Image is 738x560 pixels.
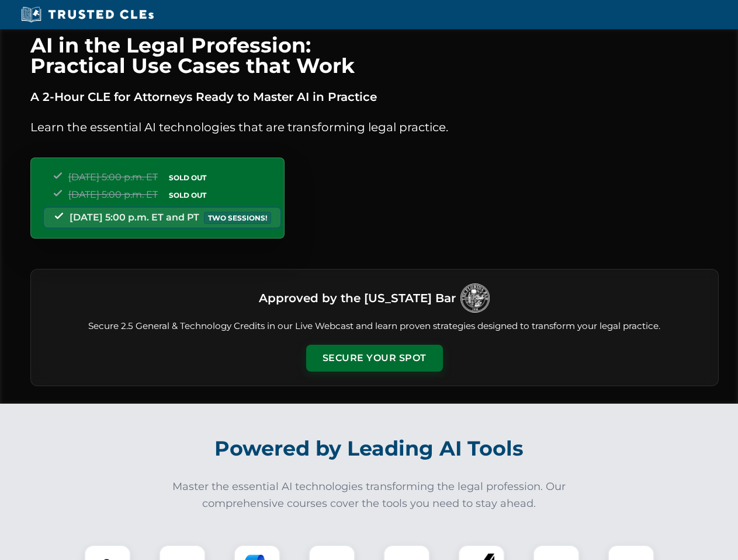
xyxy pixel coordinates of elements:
span: SOLD OUT [165,189,210,201]
p: A 2-Hour CLE for Attorneys Ready to Master AI in Practice [30,87,719,106]
p: Learn the essential AI technologies that are transforming legal practice. [30,118,719,136]
img: Logo [460,283,490,313]
span: [DATE] 5:00 p.m. ET [68,189,158,200]
h2: Powered by Leading AI Tools [46,428,693,469]
span: SOLD OUT [165,171,210,184]
p: Secure 2.5 General & Technology Credits in our Live Webcast and learn proven strategies designed ... [45,320,704,333]
p: Master the essential AI technologies transforming the legal profession. Our comprehensive courses... [165,478,574,512]
h3: Approved by the [US_STATE] Bar [259,288,456,309]
h1: AI in the Legal Profession: Practical Use Cases that Work [30,35,719,76]
img: Trusted CLEs [18,6,157,23]
button: Secure Your Spot [306,345,443,372]
span: [DATE] 5:00 p.m. ET [68,171,158,183]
